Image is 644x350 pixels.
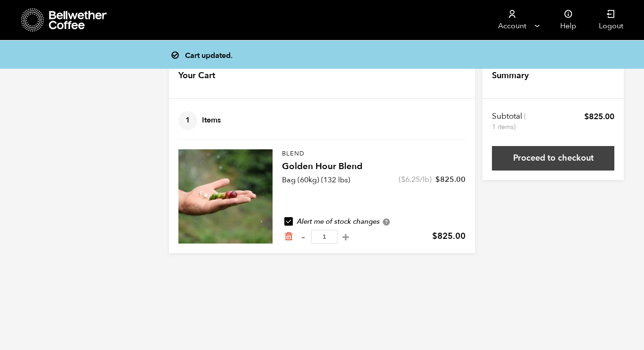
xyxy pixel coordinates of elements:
[492,70,529,82] h4: Summary
[492,146,614,171] a: Proceed to checkout
[282,160,466,173] h4: Golden Hour Blend
[401,174,405,185] span: $
[584,111,589,122] span: $
[282,217,466,227] div: Alert me of stock changes
[401,174,420,185] bdi: 6.25
[176,48,482,61] div: Cart updated.
[282,149,466,159] p: Blend
[178,111,197,130] span: 1
[284,232,293,242] a: Remove from cart
[435,174,440,185] span: $
[435,174,466,185] bdi: 825.00
[311,230,338,244] input: Qty
[178,111,221,130] h4: Items
[282,174,350,186] p: Bag (60kg) (132 lbs)
[584,111,614,122] bdi: 825.00
[492,111,527,132] th: Subtotal
[432,230,466,242] bdi: 825.00
[399,174,432,185] span: ( /lb)
[432,230,437,242] span: $
[297,232,309,242] button: -
[340,232,352,242] button: +
[178,70,215,82] h4: Your Cart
